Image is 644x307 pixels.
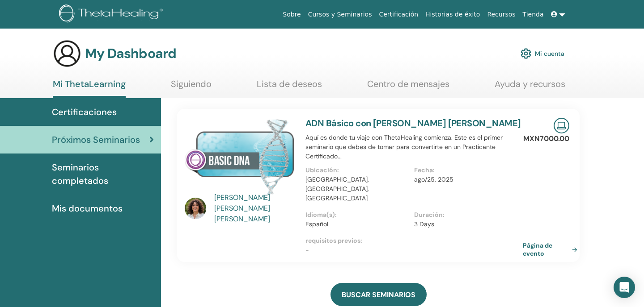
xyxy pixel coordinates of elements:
p: Español [305,220,409,229]
a: Recursos [483,6,519,23]
a: Página de evento [523,241,581,257]
img: cog.svg [521,46,531,61]
a: Historias de éxito [422,6,483,23]
a: ADN Básico con [PERSON_NAME] [PERSON_NAME] [305,117,521,129]
a: Centro de mensajes [367,79,449,96]
p: Duración : [414,210,517,220]
a: Lista de deseos [257,79,322,96]
img: Live Online Seminar [554,118,569,133]
p: Fecha : [414,166,517,175]
img: generic-user-icon.jpg [53,39,81,68]
p: 3 Days [414,220,517,229]
p: [GEOGRAPHIC_DATA], [GEOGRAPHIC_DATA], [GEOGRAPHIC_DATA] [305,175,409,203]
div: Open Intercom Messenger [614,277,635,298]
a: Ayuda y recursos [495,79,565,96]
a: Certificación [375,6,422,23]
a: Mi cuenta [521,44,564,63]
p: - [305,245,523,255]
p: MXN7000.00 [523,133,569,144]
p: ago/25, 2025 [414,175,517,184]
a: BUSCAR SEMINARIOS [330,283,427,306]
img: ADN Básico [185,118,295,195]
h3: My Dashboard [85,46,176,62]
p: requisitos previos : [305,236,523,245]
span: Certificaciones [52,105,117,119]
a: Siguiendo [171,79,212,96]
img: logo.png [59,4,166,25]
span: Seminarios completados [52,161,154,187]
span: Próximos Seminarios [52,133,140,146]
p: Idioma(s) : [305,210,409,220]
img: default.jpg [185,198,206,219]
a: Mi ThetaLearning [53,79,126,98]
span: BUSCAR SEMINARIOS [342,290,415,299]
span: Mis documentos [52,202,123,215]
a: [PERSON_NAME] [PERSON_NAME] [PERSON_NAME] [214,192,297,224]
a: Sobre [279,6,304,23]
a: Cursos y Seminarios [305,6,376,23]
a: Tienda [519,6,547,23]
p: Aquí es donde tu viaje con ThetaHealing comienza. Este es el primer seminario que debes de tomar ... [305,133,523,161]
p: Ubicación : [305,166,409,175]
